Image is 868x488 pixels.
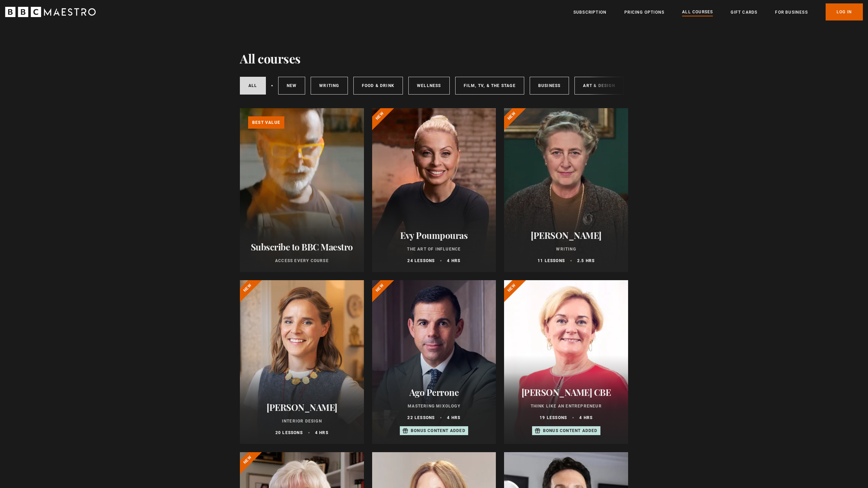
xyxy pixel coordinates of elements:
[372,280,496,444] a: Ago Perrone Mastering Mixology 22 lessons 4 hrs Bonus content added New
[543,428,598,434] p: Bonus content added
[504,280,628,444] a: [PERSON_NAME] CBE Think Like an Entrepreneur 19 lessons 4 hrs Bonus content added New
[275,430,303,436] p: 20 lessons
[579,415,593,421] p: 4 hrs
[573,9,607,16] a: Subscription
[512,230,620,241] h2: [PERSON_NAME]
[455,77,524,95] a: Film, TV, & The Stage
[407,415,435,421] p: 22 lessons
[278,77,306,95] a: New
[407,258,435,264] p: 24 lessons
[574,77,623,95] a: Art & Design
[447,258,460,264] p: 4 hrs
[240,51,301,66] h1: All courses
[682,9,713,16] a: All Courses
[353,77,403,95] a: Food & Drink
[380,230,488,241] h2: Evy Poumpouras
[408,77,450,95] a: Wellness
[447,415,460,421] p: 4 hrs
[411,428,465,434] p: Bonus content added
[538,258,565,264] p: 11 lessons
[573,3,863,20] nav: Primary
[240,77,266,95] a: All
[315,430,328,436] p: 4 hrs
[380,387,488,398] h2: Ago Perrone
[311,77,348,95] a: Writing
[512,246,620,252] p: Writing
[775,9,808,16] a: For business
[372,108,496,272] a: Evy Poumpouras The Art of Influence 24 lessons 4 hrs New
[512,403,620,409] p: Think Like an Entrepreneur
[624,9,664,16] a: Pricing Options
[380,403,488,409] p: Mastering Mixology
[731,9,757,16] a: Gift Cards
[248,402,356,413] h2: [PERSON_NAME]
[826,3,863,20] a: Log In
[380,246,488,252] p: The Art of Influence
[5,7,96,17] svg: BBC Maestro
[248,418,356,424] p: Interior Design
[530,77,569,95] a: Business
[240,280,364,444] a: [PERSON_NAME] Interior Design 20 lessons 4 hrs New
[504,108,628,272] a: [PERSON_NAME] Writing 11 lessons 2.5 hrs New
[577,258,595,264] p: 2.5 hrs
[540,415,567,421] p: 19 lessons
[248,116,284,129] p: Best value
[512,387,620,398] h2: [PERSON_NAME] CBE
